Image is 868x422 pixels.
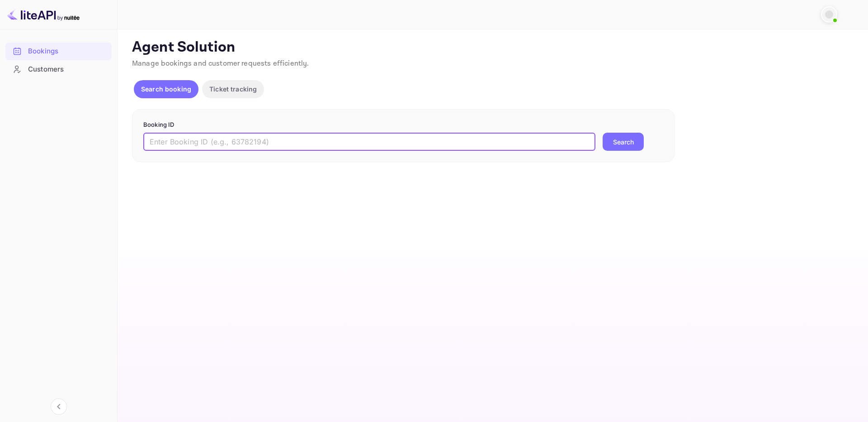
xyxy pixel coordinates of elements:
span: Manage bookings and customer requests efficiently. [132,59,309,68]
img: LiteAPI logo [7,7,80,22]
a: Customers [5,61,112,77]
button: Collapse navigation [51,398,67,415]
p: Agent Solution [132,38,852,57]
button: Search [603,133,644,151]
p: Booking ID [143,120,663,129]
div: Customers [28,64,107,75]
input: Enter Booking ID (e.g., 63782194) [143,133,595,151]
div: Bookings [5,43,112,60]
p: Search booking [141,84,191,94]
p: Ticket tracking [209,84,257,94]
div: Bookings [28,46,107,57]
div: Customers [5,61,112,78]
a: Bookings [5,43,112,59]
